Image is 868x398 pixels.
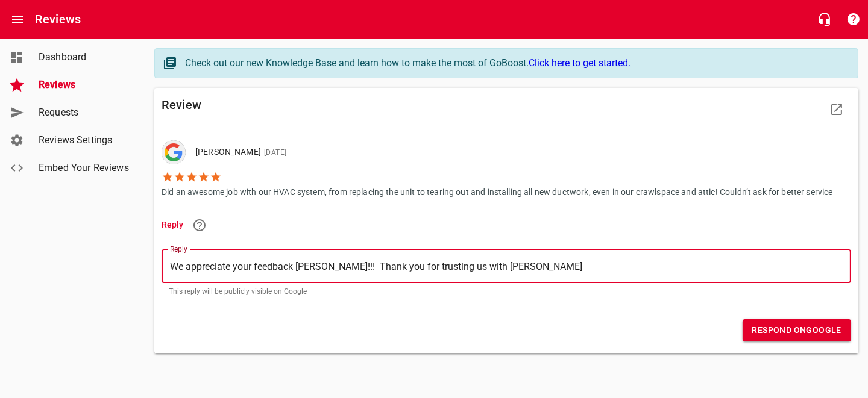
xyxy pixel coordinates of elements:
h6: Review [162,95,506,114]
p: Did an awesome job with our HVAC system, from replacing the unit to tearing out and installing al... [162,183,833,199]
a: Click here to get started. [529,57,631,69]
button: Live Chat [810,5,839,34]
a: Learn more about responding to reviews [185,211,214,240]
img: google-dark.png [162,140,186,164]
button: Support Portal [839,5,868,34]
textarea: We appreciate your feedback [PERSON_NAME]!!! Thank you for trusting us with [PERSON_NAME] [170,261,843,272]
button: Respond onGoogle [743,319,851,341]
span: [DATE] [261,148,286,157]
p: This reply will be publicly visible on Google [169,288,844,295]
span: Reviews Settings [39,133,130,148]
div: Check out our new Knowledge Base and learn how to make the most of GoBoost. [185,56,846,70]
span: Dashboard [39,50,130,64]
span: Requests [39,105,130,120]
span: Reviews [39,78,130,92]
h6: Reviews [35,10,81,29]
a: View Review Site [822,95,851,124]
div: Google [162,140,186,164]
button: Open drawer [3,5,32,34]
li: Reply [162,210,851,240]
span: Respond on Google [752,323,841,338]
p: [PERSON_NAME] [195,146,823,159]
span: Embed Your Reviews [39,161,130,175]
